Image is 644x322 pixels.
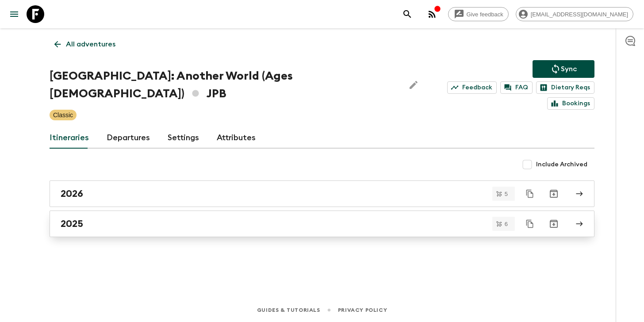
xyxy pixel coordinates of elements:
[536,81,594,94] a: Dietary Reqs
[561,64,577,74] p: Sync
[338,305,387,315] a: Privacy Policy
[526,11,633,18] span: [EMAIL_ADDRESS][DOMAIN_NAME]
[107,127,150,149] a: Departures
[533,60,594,78] button: Sync adventure departures to the booking engine
[50,35,120,53] a: All adventures
[53,111,73,119] p: Classic
[399,5,416,23] button: search adventures
[61,188,83,199] h2: 2026
[61,218,83,230] h2: 2025
[448,7,509,21] a: Give feedback
[516,7,633,21] div: [EMAIL_ADDRESS][DOMAIN_NAME]
[217,127,256,149] a: Attributes
[500,81,533,94] a: FAQ
[66,39,115,50] p: All adventures
[462,11,508,18] span: Give feedback
[536,160,587,169] span: Include Archived
[257,305,320,315] a: Guides & Tutorials
[50,180,594,207] a: 2026
[545,215,563,233] button: Archive
[405,67,422,103] button: Edit Adventure Title
[547,97,594,110] a: Bookings
[447,81,497,94] a: Feedback
[50,67,398,103] h1: [GEOGRAPHIC_DATA]: Another World (Ages [DEMOGRAPHIC_DATA]) JPB
[50,211,594,237] a: 2025
[499,221,513,227] span: 6
[5,5,23,23] button: menu
[499,191,513,197] span: 5
[545,185,563,203] button: Archive
[168,127,199,149] a: Settings
[50,127,89,149] a: Itineraries
[522,216,538,232] button: Duplicate
[522,186,538,202] button: Duplicate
